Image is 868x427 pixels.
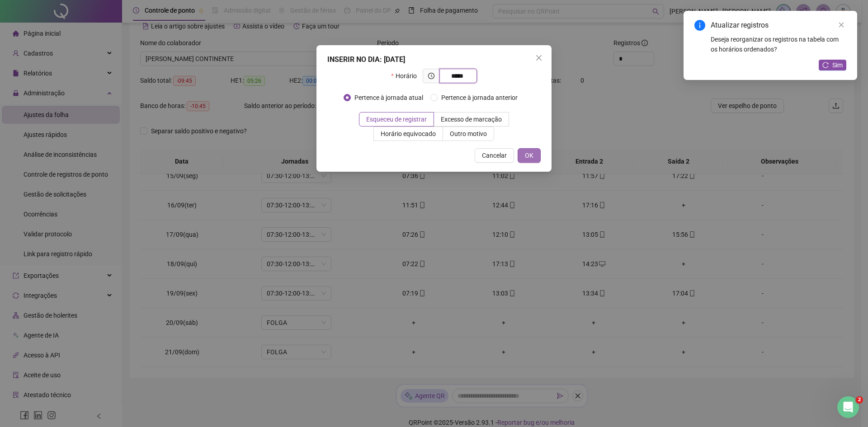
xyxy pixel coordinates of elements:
[837,396,859,418] iframe: Intercom live chat
[351,93,427,103] span: Pertence à jornada atual
[532,51,546,65] button: Close
[428,73,434,79] span: clock-circle
[856,396,863,404] span: 2
[694,20,705,31] span: info-circle
[327,54,541,65] div: INSERIR NO DIA : [DATE]
[822,62,829,68] span: reload
[475,148,514,163] button: Cancelar
[535,54,542,61] span: close
[441,116,502,123] span: Excesso de marcação
[819,60,846,70] button: Sim
[518,148,541,163] button: OK
[381,130,436,137] span: Horário equivocado
[832,60,843,70] span: Sim
[482,150,507,160] span: Cancelar
[366,116,427,123] span: Esqueceu de registrar
[438,93,521,103] span: Pertence à jornada anterior
[391,69,422,83] label: Horário
[838,22,844,28] span: close
[711,20,846,31] div: Atualizar registros
[711,34,846,54] div: Deseja reorganizar os registros na tabela com os horários ordenados?
[450,130,487,137] span: Outro motivo
[836,20,846,30] a: Close
[525,150,533,160] span: OK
